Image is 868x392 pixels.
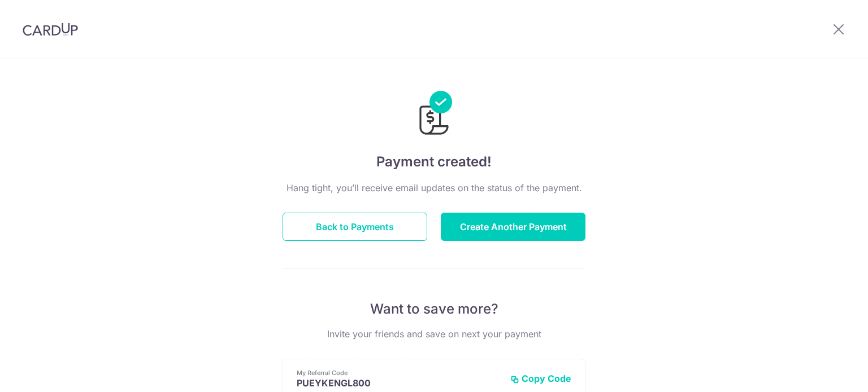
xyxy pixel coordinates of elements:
[283,327,585,341] p: Invite your friends and save on next your payment
[283,213,427,241] button: Back to Payments
[23,23,78,36] img: CardUp
[283,300,585,318] p: Want to save more?
[796,358,857,386] iframe: Opens a widget where you can find more information
[283,152,585,172] h4: Payment created!
[441,213,585,241] button: Create Another Payment
[510,373,571,384] button: Copy Code
[416,91,452,138] img: Payments
[283,181,585,195] p: Hang tight, you’ll receive email updates on the status of the payment.
[297,377,501,389] p: PUEYKENGL800
[297,368,501,377] p: My Referral Code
